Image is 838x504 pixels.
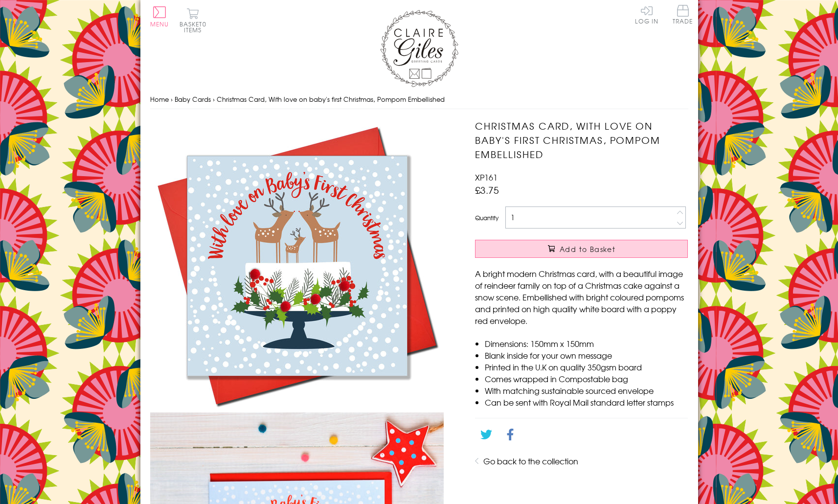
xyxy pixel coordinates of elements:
a: Baby Cards [175,94,211,104]
h1: Christmas Card, With love on baby's first Christmas, Pompom Embellished [475,119,688,161]
button: Add to Basket [475,240,688,258]
span: › [213,94,215,104]
nav: breadcrumbs [150,90,688,110]
li: Dimensions: 150mm x 150mm [485,338,688,349]
span: Menu [150,20,169,28]
span: £3.75 [475,183,499,197]
li: Printed in the U.K on quality 350gsm board [485,361,688,373]
span: XP161 [475,171,498,183]
a: Home [150,94,169,104]
span: Trade [673,5,693,24]
a: Log In [635,5,658,24]
li: Blank inside for your own message [485,349,688,361]
img: Claire Giles Greetings Cards [380,10,458,87]
li: With matching sustainable sourced envelope [485,385,688,396]
span: Christmas Card, With love on baby's first Christmas, Pompom Embellished [217,94,445,104]
img: Christmas Card, With love on baby's first Christmas, Pompom Embellished [150,119,444,412]
label: Quantity [475,213,498,222]
a: Go back to the collection [483,455,578,467]
li: Can be sent with Royal Mail standard letter stamps [485,396,688,408]
li: Comes wrapped in Compostable bag [485,373,688,385]
span: 0 items [184,20,206,34]
button: Menu [150,6,169,27]
span: › [171,94,173,104]
p: A bright modern Christmas card, with a beautiful image of reindeer family on top of a Christmas c... [475,268,688,326]
a: Trade [673,5,693,26]
button: Basket0 items [180,8,206,33]
span: Add to Basket [560,244,615,254]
